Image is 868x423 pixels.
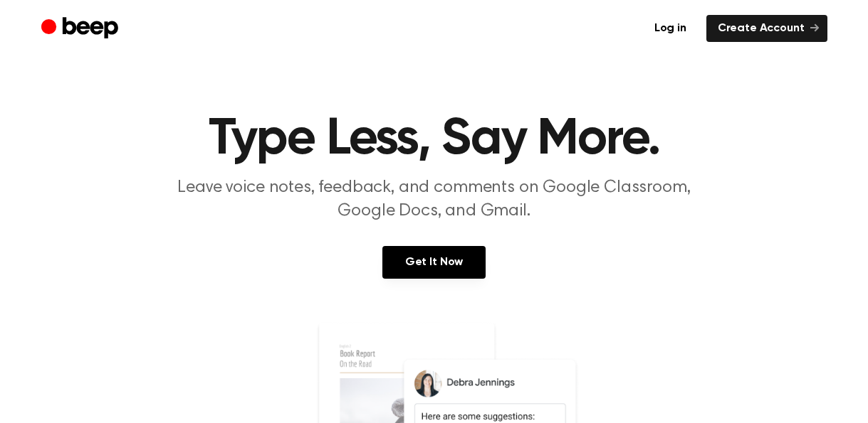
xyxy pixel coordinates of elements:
[70,114,799,165] h1: Type Less, Say More.
[643,15,698,42] a: Log in
[161,176,708,223] p: Leave voice notes, feedback, and comments on Google Classroom, Google Docs, and Gmail.
[706,15,827,42] a: Create Account
[382,246,486,279] a: Get It Now
[41,15,122,43] a: Beep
